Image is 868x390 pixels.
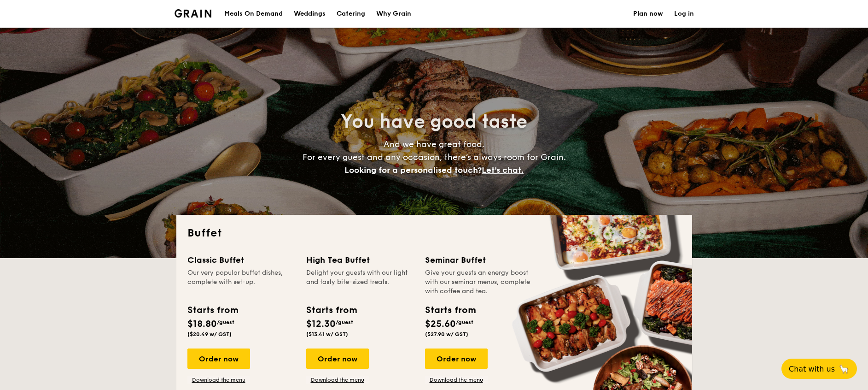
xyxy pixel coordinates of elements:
a: Download the menu [187,376,250,384]
div: Delight your guests with our light and tasty bite-sized treats. [306,268,414,296]
div: Starts from [306,303,356,317]
div: Order now [306,349,369,369]
span: ($13.41 w/ GST) [306,331,348,337]
a: Download the menu [425,376,488,384]
div: Order now [187,349,250,369]
span: /guest [217,319,234,325]
div: Our very popular buffet dishes, complete with set-up. [187,268,295,296]
span: ($20.49 w/ GST) [187,331,232,337]
img: Grain [175,9,212,18]
span: Chat with us [789,365,835,373]
span: $25.60 [425,319,456,330]
a: Logotype [175,9,212,18]
span: You have good taste [341,111,527,133]
span: /guest [336,319,353,325]
button: Chat with us🦙 [781,359,857,379]
span: $12.30 [306,319,336,330]
div: Seminar Buffet [425,254,533,266]
div: Order now [425,349,488,369]
span: /guest [456,319,473,325]
span: And we have great food. For every guest and any occasion, there’s always room for Grain. [303,139,566,175]
a: Download the menu [306,376,369,384]
span: Let's chat. [482,165,524,175]
div: Starts from [187,303,238,317]
div: Give your guests an energy boost with our seminar menus, complete with coffee and tea. [425,268,533,296]
div: High Tea Buffet [306,254,414,266]
span: 🦙 [839,364,850,374]
div: Starts from [425,303,475,317]
span: Looking for a personalised touch? [344,165,482,175]
span: ($27.90 w/ GST) [425,331,468,337]
div: Classic Buffet [187,254,295,266]
span: $18.80 [187,319,217,330]
h2: Buffet [187,226,681,241]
